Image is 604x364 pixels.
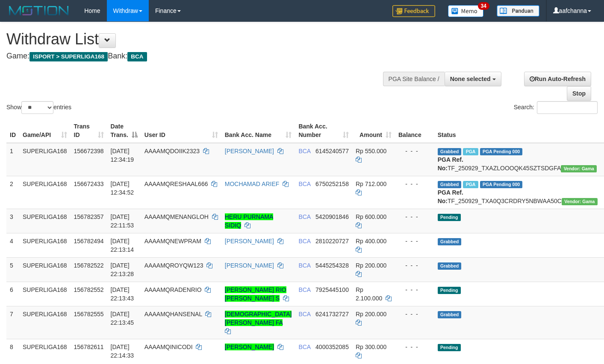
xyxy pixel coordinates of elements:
[398,285,431,294] div: - - -
[111,213,134,229] span: [DATE] 22:11:53
[6,101,71,114] label: Show entries
[6,306,19,339] td: 7
[352,119,395,143] th: Amount: activate to sort column ascending
[356,286,382,302] span: Rp 2.100.000
[19,176,71,209] td: SUPERLIGA168
[144,238,201,245] span: AAAAMQNEWPRAM
[141,119,221,143] th: User ID: activate to sort column ascending
[398,180,431,188] div: - - -
[144,286,202,293] span: AAAAMQRADENRIO
[298,311,310,317] span: BCA
[356,238,386,245] span: Rp 400.000
[225,286,286,302] a: [PERSON_NAME] RIO [PERSON_NAME] S
[298,344,310,350] span: BCA
[19,119,71,143] th: Game/API: activate to sort column ascending
[398,237,431,245] div: - - -
[315,344,349,350] span: Copy 4000352085 to clipboard
[445,72,501,86] button: None selected
[74,262,104,269] span: 156782522
[225,148,274,154] a: [PERSON_NAME]
[111,238,134,253] span: [DATE] 22:13:14
[448,5,484,17] img: Button%20Memo.svg
[356,262,386,269] span: Rp 200.000
[463,181,478,188] span: Marked by aafsoycanthlai
[74,213,104,220] span: 156782357
[111,262,134,277] span: [DATE] 22:13:28
[127,52,147,61] span: BCA
[6,339,19,363] td: 8
[19,282,71,306] td: SUPERLIGA168
[144,262,203,269] span: AAAAMQROYQW123
[298,286,310,293] span: BCA
[6,4,71,17] img: MOTION_logo.png
[225,238,274,245] a: [PERSON_NAME]
[480,181,523,188] span: PGA Pending
[438,238,462,245] span: Grabbed
[74,181,104,187] span: 156672433
[395,119,434,143] th: Balance
[298,262,310,269] span: BCA
[6,233,19,257] td: 4
[144,148,200,154] span: AAAAMQDOIIK2323
[19,257,71,282] td: SUPERLIGA168
[111,286,134,302] span: [DATE] 22:13:43
[561,165,597,172] span: Vendor URL: https://trx31.1velocity.biz
[225,213,274,229] a: HERU PURNAMA SIDIQ
[107,119,141,143] th: Date Trans.: activate to sort column descending
[74,344,104,350] span: 156782611
[111,181,134,196] span: [DATE] 12:34:52
[438,181,462,188] span: Grabbed
[21,101,53,114] select: Showentries
[438,156,463,172] b: PGA Ref. No:
[19,233,71,257] td: SUPERLIGA168
[398,343,431,351] div: - - -
[562,198,598,205] span: Vendor URL: https://trx31.1velocity.biz
[295,119,352,143] th: Bank Acc. Number: activate to sort column ascending
[315,181,349,187] span: Copy 6750252158 to clipboard
[567,86,591,101] a: Stop
[438,287,461,294] span: Pending
[315,213,349,220] span: Copy 5420901846 to clipboard
[434,119,601,143] th: Status
[478,2,489,10] span: 34
[356,181,386,187] span: Rp 712.000
[19,306,71,339] td: SUPERLIGA168
[111,148,134,163] span: [DATE] 12:34:19
[356,148,386,154] span: Rp 550.000
[356,344,386,350] span: Rp 300.000
[438,214,461,221] span: Pending
[225,344,274,350] a: [PERSON_NAME]
[29,52,108,61] span: ISPORT > SUPERLIGA168
[315,238,349,245] span: Copy 2810220727 to clipboard
[6,282,19,306] td: 6
[74,148,104,154] span: 156672398
[392,5,435,17] img: Feedback.jpg
[298,148,310,154] span: BCA
[438,344,461,351] span: Pending
[537,101,598,114] input: Search:
[19,209,71,233] td: SUPERLIGA168
[315,311,349,317] span: Copy 6241732727 to clipboard
[6,209,19,233] td: 3
[144,213,209,220] span: AAAAMQMENANGLOH
[225,262,274,269] a: [PERSON_NAME]
[111,311,134,326] span: [DATE] 22:13:45
[111,344,134,359] span: [DATE] 22:14:33
[438,189,463,204] b: PGA Ref. No:
[434,143,601,176] td: TF_250929_TXAZLOOOQK45SZTSDGFA
[398,147,431,155] div: - - -
[6,176,19,209] td: 2
[298,238,310,245] span: BCA
[383,72,445,86] div: PGA Site Balance /
[6,31,394,48] h1: Withdraw List
[6,257,19,282] td: 5
[74,311,104,317] span: 156782555
[298,181,310,187] span: BCA
[315,286,349,293] span: Copy 7925445100 to clipboard
[398,310,431,318] div: - - -
[6,143,19,176] td: 1
[144,311,202,317] span: AAAAMQHANSENAL
[225,311,292,326] a: [DEMOGRAPHIC_DATA][PERSON_NAME] FA
[6,119,19,143] th: ID
[356,213,386,220] span: Rp 600.000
